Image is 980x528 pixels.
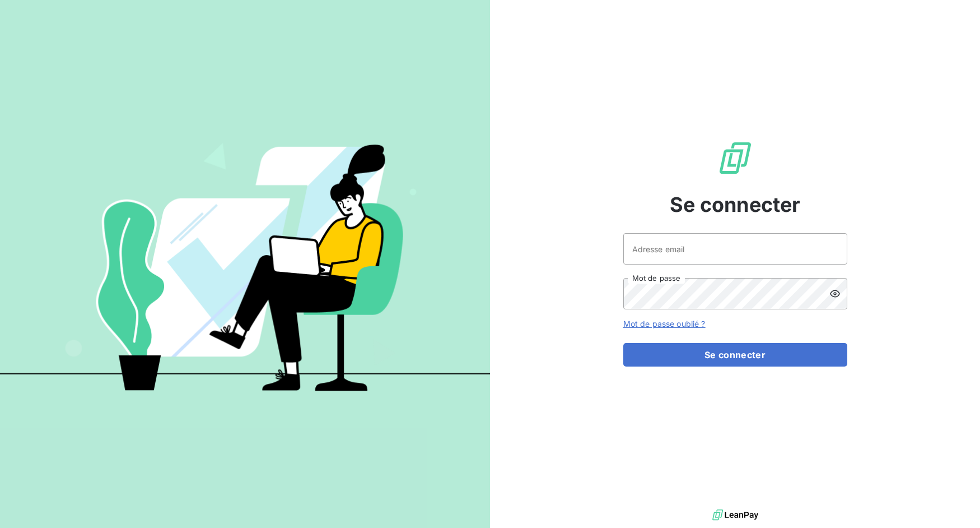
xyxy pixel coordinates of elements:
[717,140,753,176] img: Logo LeanPay
[712,507,758,524] img: logo
[623,233,847,265] input: placeholder
[623,343,847,367] button: Se connecter
[670,189,801,220] span: Se connecter
[623,319,706,328] a: Mot de passe oublié ?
